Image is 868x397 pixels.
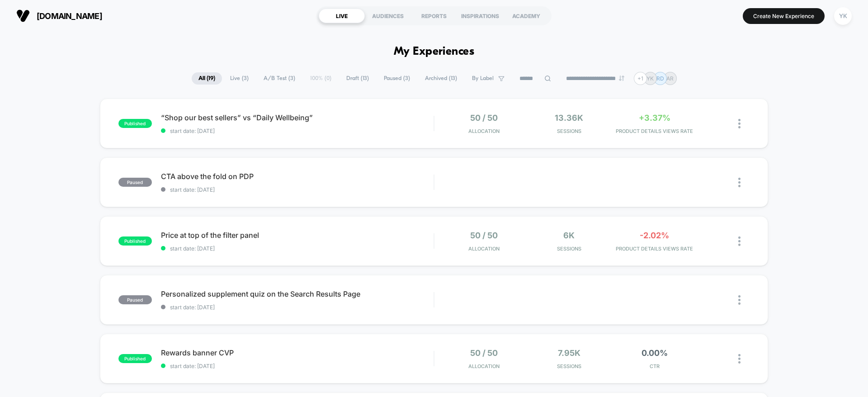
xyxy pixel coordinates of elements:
[743,8,825,24] button: Create New Experience
[640,231,669,240] span: -2.02%
[639,113,670,123] span: +3.37%
[634,72,647,85] div: + 1
[470,113,498,123] span: 50 / 50
[646,75,654,82] p: YK
[161,363,434,369] span: start date: [DATE]
[394,45,475,58] h1: My Experiences
[118,295,152,304] span: paused
[161,186,434,193] span: start date: [DATE]
[563,231,575,240] span: 6k
[738,354,741,364] img: close
[118,236,152,246] span: published
[470,231,498,240] span: 50 / 50
[161,289,434,298] span: Personalized supplement quiz on the Search Results Page
[529,246,610,252] span: Sessions
[223,72,255,85] span: Live ( 3 )
[614,363,695,369] span: CTR
[411,9,457,23] div: REPORTS
[738,295,741,305] img: close
[558,348,580,358] span: 7.95k
[192,72,222,85] span: All ( 19 )
[656,75,664,82] p: RD
[118,178,152,187] span: paused
[161,128,434,134] span: start date: [DATE]
[118,119,152,128] span: published
[738,178,741,187] img: close
[529,128,610,134] span: Sessions
[614,128,695,134] span: PRODUCT DETAILS VIEWS RATE
[738,119,741,128] img: close
[37,11,102,21] span: [DOMAIN_NAME]
[468,246,500,252] span: Allocation
[14,9,105,23] button: [DOMAIN_NAME]
[666,75,674,82] p: AR
[161,348,434,357] span: Rewards banner CVP
[418,72,464,85] span: Archived ( 13 )
[457,9,503,23] div: INSPIRATIONS
[831,7,854,25] button: YK
[468,128,500,134] span: Allocation
[503,9,549,23] div: ACADEMY
[161,172,434,181] span: CTA above the fold on PDP
[468,363,500,369] span: Allocation
[472,75,494,82] span: By Label
[614,246,695,252] span: PRODUCT DETAILS VIEWS RATE
[470,348,498,358] span: 50 / 50
[340,72,376,85] span: Draft ( 13 )
[834,7,852,25] div: YK
[555,113,583,123] span: 13.36k
[619,76,624,81] img: end
[529,363,610,369] span: Sessions
[642,348,668,358] span: 0.00%
[377,72,417,85] span: Paused ( 3 )
[16,9,30,23] img: Visually logo
[257,72,302,85] span: A/B Test ( 3 )
[365,9,411,23] div: AUDIENCES
[738,236,741,246] img: close
[319,9,365,23] div: LIVE
[161,231,434,240] span: Price at top of the filter panel
[161,113,434,122] span: “Shop our best sellers” vs “Daily Wellbeing”
[161,304,434,311] span: start date: [DATE]
[118,354,152,363] span: published
[161,245,434,252] span: start date: [DATE]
